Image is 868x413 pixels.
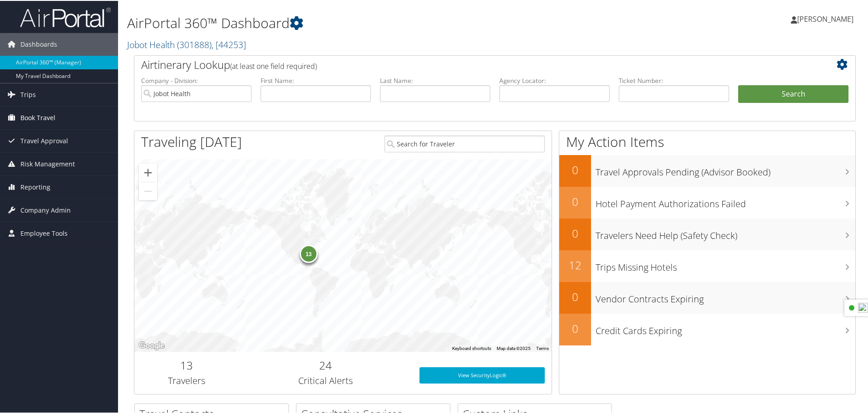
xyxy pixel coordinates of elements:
[596,256,855,273] h3: Trips Missing Hotels
[127,13,617,32] h1: AirPortal 360™ Dashboard
[141,75,252,84] label: Company - Division:
[559,249,855,281] a: 12Trips Missing Hotels
[137,339,167,351] a: Open this area in Google Maps (opens a new window)
[596,160,855,178] h3: Travel Approvals Pending (Advisor Booked)
[559,218,855,249] a: 0Travelers Need Help (Safety Check)
[536,345,549,350] a: Terms (opens in new tab)
[559,257,591,272] h2: 12
[212,38,246,50] span: , [ 44253 ]
[559,313,855,345] a: 0Credit Cards Expiring
[246,357,406,372] h2: 24
[596,319,855,336] h3: Credit Cards Expiring
[559,186,855,218] a: 0Hotel Payment Authorizations Failed
[20,106,55,128] span: Book Travel
[559,320,591,335] h2: 0
[20,129,68,151] span: Travel Approval
[261,75,371,84] label: First Name:
[738,84,848,102] button: Search
[619,75,729,84] label: Ticket Number:
[385,135,545,151] input: Search for Traveler
[380,75,490,84] label: Last Name:
[559,281,855,313] a: 0Vendor Contracts Expiring
[20,32,57,55] span: Dashboards
[20,6,111,27] img: airportal-logo.png
[497,345,531,350] span: Map data ©2025
[559,225,591,240] h2: 0
[596,287,855,305] h3: Vendor Contracts Expiring
[141,56,789,72] h2: Airtinerary Lookup
[499,75,610,84] label: Agency Locator:
[246,374,406,386] h3: Critical Alerts
[139,181,157,199] button: Zoom out
[141,131,242,151] h1: Traveling [DATE]
[791,5,863,32] a: [PERSON_NAME]
[559,154,855,186] a: 0Travel Approvals Pending (Advisor Booked)
[139,163,157,181] button: Zoom in
[419,366,545,383] a: View SecurityLogic®
[230,60,317,70] span: (at least one field required)
[20,83,36,105] span: Trips
[20,175,50,198] span: Reporting
[596,192,855,209] h3: Hotel Payment Authorizations Failed
[137,339,167,351] img: Google
[559,131,855,151] h1: My Action Items
[559,161,591,177] h2: 0
[127,38,246,50] a: Jobot Health
[20,198,71,221] span: Company Admin
[141,357,232,372] h2: 13
[141,374,232,386] h3: Travelers
[797,13,853,23] span: [PERSON_NAME]
[596,224,855,241] h3: Travelers Need Help (Safety Check)
[559,288,591,304] h2: 0
[559,193,591,209] h2: 0
[452,345,491,351] button: Keyboard shortcuts
[177,38,212,50] span: ( 301888 )
[20,152,75,175] span: Risk Management
[299,244,317,262] div: 13
[20,221,68,244] span: Employee Tools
